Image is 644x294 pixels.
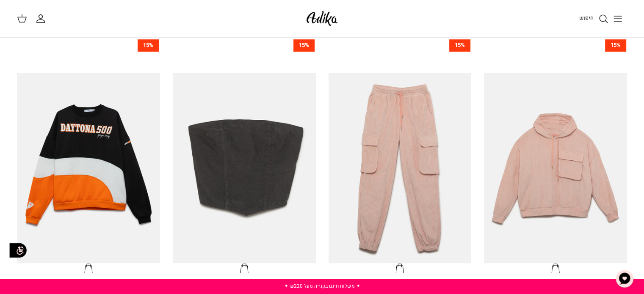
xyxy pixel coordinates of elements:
a: טופ סטרפלס Nostalgic Feels קורדרוי [173,73,316,274]
span: 15% [293,39,315,52]
div: סווטשירט Walking On Marshmallow [484,278,627,287]
a: סווטשירט Walking On Marshmallow [484,73,627,274]
span: 15% [605,39,626,52]
span: 15% [138,39,159,52]
span: 15% [449,39,470,52]
div: טופ סטרפלס Nostalgic Feels קורדרוי [173,278,316,287]
button: צ'אט [612,266,637,291]
a: 15% [484,39,627,52]
img: accessibility_icon02.svg [6,239,30,262]
button: Toggle menu [608,9,627,28]
a: החשבון שלי [36,14,49,24]
a: 15% [173,39,316,52]
a: ✦ משלוח חינם בקנייה מעל ₪220 ✦ [284,282,360,290]
div: סווטשירט Winning Race אוברסייז [17,278,160,287]
a: סווטשירט Winning Race אוברסייז [17,73,160,274]
img: Adika IL [304,8,340,28]
a: מכנסי טרנינג Walking On Marshmallow [329,73,472,274]
span: חיפוש [579,14,594,22]
a: 15% [17,39,160,52]
div: מכנסי טרנינג Walking On Marshmallow [329,278,472,287]
a: חיפוש [579,14,608,24]
a: 15% [329,39,472,52]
